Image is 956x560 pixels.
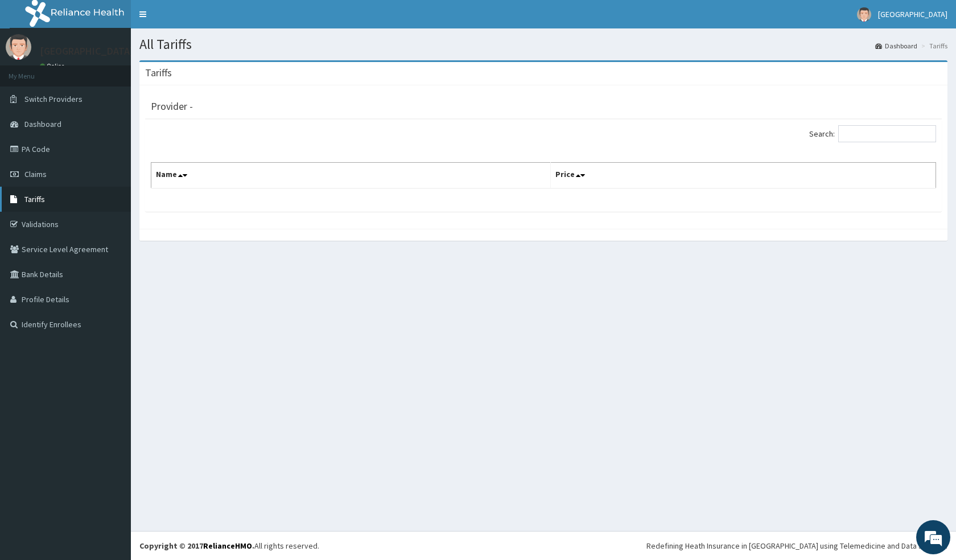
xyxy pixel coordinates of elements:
h3: Tariffs [145,68,172,78]
li: Tariffs [918,41,947,51]
th: Name [151,163,551,189]
span: Claims [24,169,47,179]
label: Search: [809,125,936,142]
th: Price [551,163,936,189]
span: Dashboard [24,119,61,129]
h3: Provider - [151,101,193,112]
a: Online [40,62,67,70]
span: [GEOGRAPHIC_DATA] [878,9,947,19]
strong: Copyright © 2017 . [139,541,254,551]
span: Tariffs [24,194,45,204]
img: User Image [6,34,31,60]
h1: All Tariffs [139,37,947,52]
footer: All rights reserved. [131,531,956,560]
span: Switch Providers [24,94,83,104]
div: Redefining Heath Insurance in [GEOGRAPHIC_DATA] using Telemedicine and Data Science! [646,540,947,551]
input: Search: [838,125,936,142]
a: RelianceHMO [203,541,252,551]
a: Dashboard [875,41,917,51]
p: [GEOGRAPHIC_DATA] [40,46,134,56]
img: User Image [857,7,871,22]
